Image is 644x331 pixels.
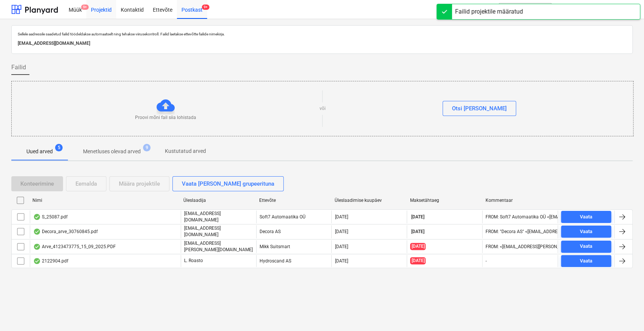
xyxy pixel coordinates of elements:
p: [EMAIL_ADDRESS][DOMAIN_NAME] [184,225,253,238]
div: Vaata [580,213,592,221]
span: [DATE] [410,229,425,235]
div: Vaata [PERSON_NAME] grupeerituna [182,179,274,189]
span: 5 [55,144,63,151]
div: Proovi mõni fail siia lohistadavõiOtsi [PERSON_NAME] [11,81,633,136]
span: 9+ [202,5,209,10]
div: Hydroscand AS [256,255,332,267]
div: S_25087.pdf [33,214,68,220]
span: Failid [11,63,26,72]
p: või [320,105,326,112]
span: 9 [143,144,151,151]
p: Uued arved [26,148,53,156]
div: - [486,258,487,264]
div: Maksetähtaeg [410,198,480,203]
div: Andmed failist loetud [33,229,41,235]
p: [EMAIL_ADDRESS][DOMAIN_NAME] [18,40,626,47]
span: [DATE] [410,243,426,250]
p: L. Roasto [184,258,203,264]
div: Otsi [PERSON_NAME] [452,104,507,113]
div: [DATE] [335,258,348,264]
div: Decora_arve_30760845.pdf [33,229,98,235]
button: Vaata [561,226,611,238]
div: Üleslaadimise kuupäev [335,198,404,203]
div: Nimi [32,198,177,203]
div: Failid projektile määratud [455,7,523,16]
button: Vaata [561,211,611,223]
button: Vaata [561,241,611,253]
div: Soft7 Automaatika OÜ [256,210,332,223]
div: 2122904.pdf [33,258,68,264]
div: Vaata [580,227,592,236]
div: Vaata [580,257,592,265]
div: Andmed failist loetud [33,258,41,264]
div: [DATE] [335,229,348,234]
div: Ettevõte [259,198,328,203]
span: [DATE] [410,257,426,264]
span: [DATE] [410,214,425,220]
p: [EMAIL_ADDRESS][DOMAIN_NAME] [184,210,253,223]
div: [DATE] [335,244,348,249]
div: Vaata [580,242,592,251]
p: Kustutatud arved [165,147,206,155]
button: Otsi [PERSON_NAME] [443,101,516,116]
button: Vaata [561,255,611,267]
p: Sellele aadressile saadetud failid töödeldakse automaatselt ning tehakse viirusekontroll. Failid ... [18,32,626,37]
div: Kommentaar [486,198,555,203]
div: Mikk Suitsmart [256,240,332,253]
button: Vaata [PERSON_NAME] grupeerituna [172,176,284,191]
div: Andmed failist loetud [33,214,41,220]
p: [EMAIL_ADDRESS][PERSON_NAME][DOMAIN_NAME] [184,240,253,253]
div: Arve_4123473775_15_09_2025.PDF [33,244,116,250]
div: Andmed failist loetud [33,244,41,250]
span: 9+ [81,5,89,10]
div: [DATE] [335,214,348,220]
div: Üleslaadija [183,198,253,203]
p: Menetluses olevad arved [83,148,141,156]
p: Proovi mõni fail siia lohistada [135,114,196,121]
div: Decora AS [256,225,332,238]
